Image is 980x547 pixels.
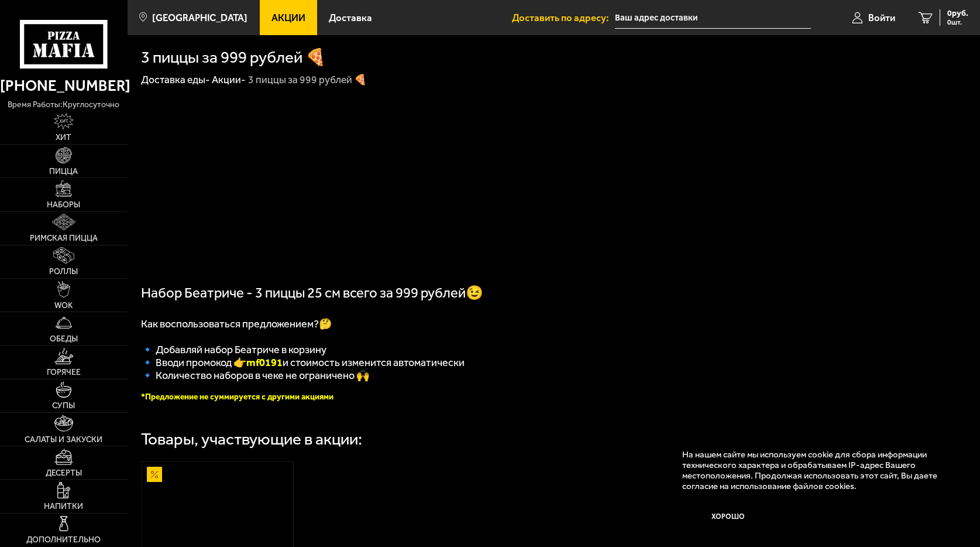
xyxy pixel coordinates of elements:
[147,467,162,482] img: Акционный
[947,19,968,26] span: 0 шт.
[49,167,78,176] span: Пицца
[141,431,362,447] div: Товары, участвующие в акции:
[52,402,75,410] span: Супы
[47,368,81,377] span: Горячее
[615,7,811,29] input: Ваш адрес доставки
[56,134,71,142] span: Хит
[141,49,326,66] h1: 3 пиццы за 999 рублей 🍕
[44,502,83,511] span: Напитки
[141,74,210,86] a: Доставка еды-
[212,74,246,86] a: Акции-
[25,436,102,444] span: Салаты и закуски
[49,268,78,276] span: Роллы
[50,335,78,343] span: Обеды
[26,536,101,544] span: Дополнительно
[248,73,367,87] div: 3 пиццы за 999 рублей 🍕
[30,234,98,242] span: Римская пицца
[141,369,369,382] span: 🔹 Количество наборов в чеке не ограничено 🙌
[141,285,483,301] span: Набор Беатриче - 3 пиццы 25 см всего за 999 рублей😉
[682,449,949,491] p: На нашем сайте мы используем cookie для сбора информации технического характера и обрабатываем IP...
[46,469,82,477] span: Десерты
[152,13,247,23] span: [GEOGRAPHIC_DATA]
[271,13,305,23] span: Акции
[246,356,283,369] b: mf0191
[682,501,774,532] button: Хорошо
[512,13,615,23] span: Доставить по адресу:
[54,302,73,310] span: WOK
[47,201,80,209] span: Наборы
[329,13,372,23] span: Доставка
[141,317,332,330] span: Как воспользоваться предложением?🤔
[141,392,333,402] font: *Предложение не суммируется с другими акциями
[947,9,968,18] span: 0 руб.
[141,356,465,369] span: 🔹 Вводи промокод 👉 и стоимость изменится автоматически
[868,13,895,23] span: Войти
[141,343,326,356] span: 🔹 Добавляй набор Беатриче в корзину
